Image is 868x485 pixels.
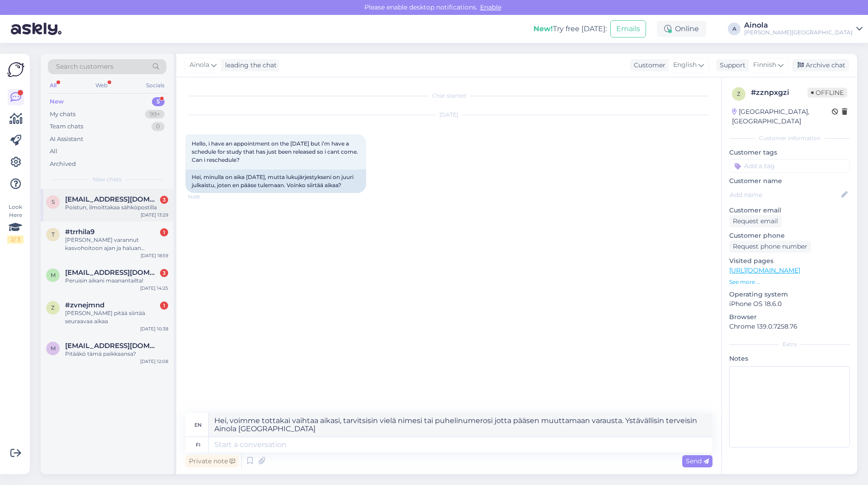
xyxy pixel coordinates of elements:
div: [PERSON_NAME][GEOGRAPHIC_DATA] [744,29,853,36]
span: English [673,60,697,70]
p: Customer name [729,176,850,186]
div: Customer information [729,134,850,142]
div: Poistun, ilmoittakaa sähköpostilla [65,203,168,212]
div: Look Here [7,203,24,244]
img: Askly Logo [7,61,24,78]
div: 0 [151,122,165,131]
div: Archived [50,160,76,169]
div: Web [94,80,109,91]
div: Try free [DATE]: [533,24,607,34]
div: All [48,80,58,91]
span: Offline [807,88,847,98]
div: Request email [729,215,782,227]
span: Enable [477,3,504,11]
input: Add a tag [729,159,850,173]
p: Notes [729,354,850,363]
span: t [52,231,55,238]
p: Visited pages [729,256,850,266]
p: Customer email [729,206,850,215]
div: AI Assistant [50,135,83,144]
div: Hei, minulla on aika [DATE], mutta lukujärjestykseni on juuri julkaistu, joten en pääse tulemaan.... [185,170,366,193]
span: 14:05 [188,193,222,200]
button: Emails [610,20,646,38]
div: [DATE] [185,111,712,119]
div: 3 [160,269,168,277]
p: Customer phone [729,231,850,240]
div: [DATE] 14:25 [140,285,168,292]
div: Extra [729,340,850,348]
div: # zznpxgzi [751,87,807,98]
div: All [50,147,57,156]
textarea: Hei, voimme tottakai vaihtaa aikasi, tarvitsisin vielä nimesi tai puhelinumerosi jotta pääsen muu... [209,413,712,437]
span: maret.puhk@helsinginmylly.fi [65,268,159,277]
div: 99+ [145,110,165,119]
input: Add name [730,190,840,200]
div: 1 [160,228,168,236]
div: [DATE] 10:38 [140,325,168,332]
div: [PERSON_NAME] varannut kasvohoitoon ajan ja haluan varmistaa että varauksella on myös syyskuun ka... [65,236,168,252]
div: Request phone number [729,240,811,253]
div: A [728,23,741,35]
div: Private note [185,455,239,467]
div: [GEOGRAPHIC_DATA], [GEOGRAPHIC_DATA] [732,107,832,126]
div: Pitääkö tämä paikkaansa? [65,350,168,358]
div: Chat started [185,92,712,100]
span: z [737,90,741,97]
div: fi [196,437,200,452]
p: Browser [729,312,850,322]
p: See more ... [729,278,850,286]
span: Send [686,457,709,465]
div: My chats [50,110,75,119]
div: 3 [160,196,168,204]
div: Archive chat [792,59,849,71]
span: Ainola [189,60,209,70]
span: s [52,198,55,205]
span: mummi.majaniemi@gmail.com [65,342,159,350]
span: Hello, i have an appointment on the [DATE] but i’m have a schedule for study that has just been r... [192,140,359,163]
b: New! [533,24,553,33]
span: m [51,345,56,352]
div: en [194,417,202,433]
span: m [51,272,56,278]
div: 2 / 3 [7,235,24,244]
div: Online [657,21,706,37]
div: [DATE] 18:59 [141,252,168,259]
span: #zvnejmnd [65,301,104,309]
div: Support [716,61,745,70]
p: Operating system [729,290,850,299]
div: Peruisin aikani maanantailta! [65,277,168,285]
div: [PERSON_NAME] pitää siirtää seuraavaa aikaa [65,309,168,325]
div: Team chats [50,122,83,131]
div: New [50,97,64,106]
div: Ainola [744,22,853,29]
div: [DATE] 13:29 [141,212,168,218]
div: [DATE] 12:08 [140,358,168,365]
span: Finnish [753,60,776,70]
div: leading the chat [222,61,277,70]
a: [URL][DOMAIN_NAME] [729,266,800,274]
div: 1 [160,301,168,310]
span: New chats [93,175,122,184]
span: Search customers [56,62,113,71]
span: sointu.saraste@gmail.com [65,195,159,203]
span: #trrhila9 [65,228,94,236]
p: Chrome 139.0.7258.76 [729,322,850,331]
div: Socials [144,80,166,91]
div: Customer [630,61,665,70]
div: 5 [152,97,165,106]
span: z [51,304,55,311]
p: iPhone OS 18.6.0 [729,299,850,309]
a: Ainola[PERSON_NAME][GEOGRAPHIC_DATA] [744,22,863,36]
p: Customer tags [729,148,850,157]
